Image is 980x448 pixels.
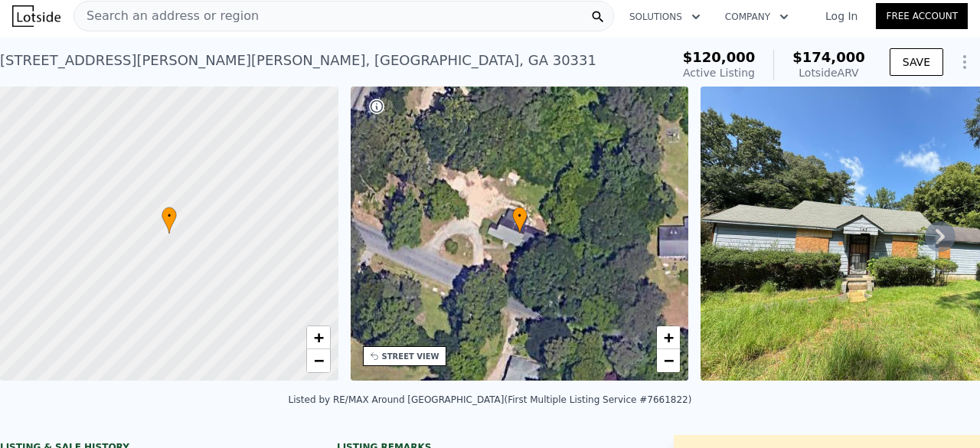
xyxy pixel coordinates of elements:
[162,207,177,234] div: •
[807,8,876,24] a: Log In
[792,65,865,80] div: Lotside ARV
[289,394,692,405] div: Listed by RE/MAX Around [GEOGRAPHIC_DATA] (First Multiple Listing Service #7661822)
[657,326,680,349] a: Zoom in
[683,67,755,79] span: Active Listing
[313,351,323,370] span: −
[12,5,60,27] img: Lotside
[307,326,330,349] a: Zoom in
[617,3,713,31] button: Solutions
[664,351,674,370] span: −
[162,209,177,223] span: •
[876,3,968,29] a: Free Account
[382,351,439,362] div: STREET VIEW
[307,349,330,372] a: Zoom out
[512,207,528,234] div: •
[792,49,865,65] span: $174,000
[890,48,943,76] button: SAVE
[74,7,259,25] span: Search an address or region
[949,47,980,77] button: Show Options
[313,328,323,347] span: +
[713,3,801,31] button: Company
[657,349,680,372] a: Zoom out
[683,49,756,65] span: $120,000
[664,328,674,347] span: +
[512,209,528,223] span: •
